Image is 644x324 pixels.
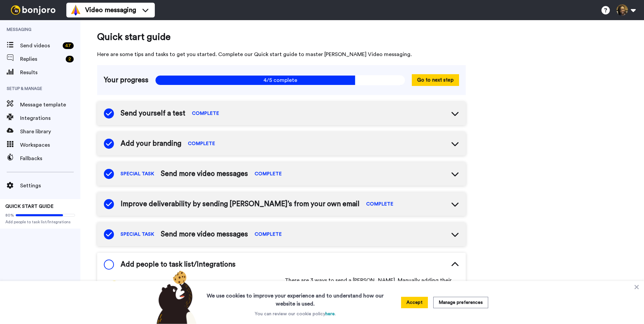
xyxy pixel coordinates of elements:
[5,219,75,225] span: Add people to task list/Integrations
[97,30,466,44] span: Quick start guide
[161,229,248,239] span: Send more video messages
[104,75,148,85] span: Your progress
[200,288,390,308] h3: We use cookies to improve your experience and to understand how our website is used.
[155,75,405,85] span: 4/5 complete
[8,5,58,15] img: bj-logo-header-white.svg
[412,74,459,86] button: Go to next step
[97,50,466,58] span: Here are some tips and tasks to get you started. Complete our Quick start guide to master [PERSON...
[366,201,393,207] span: COMPLETE
[433,297,488,308] button: Manage preferences
[85,5,136,15] span: Video messaging
[66,56,74,62] div: 2
[121,260,236,270] span: Add people to task list/Integrations
[150,270,200,324] img: bear-with-cookie.png
[20,55,63,63] span: Replies
[20,42,60,50] span: Send videos
[20,68,80,77] span: Results
[5,204,54,209] span: QUICK START GUIDE
[255,311,336,317] p: You can review our cookie policy .
[20,114,80,122] span: Integrations
[20,141,80,149] span: Workspaces
[20,128,80,136] span: Share library
[20,101,80,109] span: Message template
[192,110,219,117] span: COMPLETE
[285,276,459,300] p: There are 3 ways to send a [PERSON_NAME]. Manually adding their email address, uploading a CSV fi...
[161,169,248,179] span: Send more video messages
[121,139,181,149] span: Add your branding
[255,231,282,238] span: COMPLETE
[5,213,14,218] span: 80%
[20,182,80,190] span: Settings
[121,199,360,209] span: Improve deliverability by sending [PERSON_NAME]’s from your own email
[188,140,215,147] span: COMPLETE
[70,5,81,15] img: vm-color.svg
[63,42,74,49] div: 47
[121,171,154,177] span: SPECIAL TASK
[325,312,335,316] a: here
[401,297,428,308] button: Accept
[121,108,185,119] span: Send yourself a test
[121,231,154,238] span: SPECIAL TASK
[255,171,282,177] span: COMPLETE
[20,154,80,163] span: Fallbacks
